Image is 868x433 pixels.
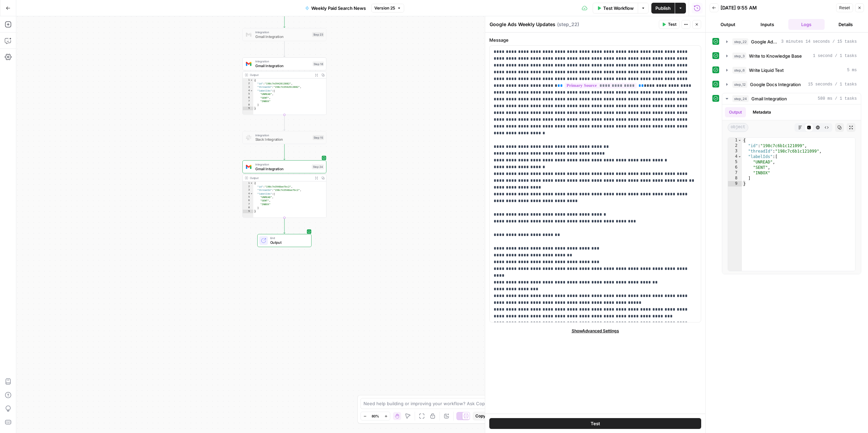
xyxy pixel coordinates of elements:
g: Edge from step_23 to step_18 [283,41,285,57]
span: Toggle code folding, rows 4 through 8 [250,89,253,93]
div: 5 [243,93,253,96]
div: IntegrationGmail IntegrationStep 23 [242,28,327,41]
span: step_24 [732,95,749,102]
span: Test Workflow [603,5,634,12]
span: Test [668,21,676,27]
span: step_12 [732,81,747,88]
button: Copy [473,412,488,420]
span: Toggle code folding, rows 1 through 9 [250,181,253,185]
span: Output [270,240,307,245]
div: 2 [243,82,253,85]
span: 1 second / 1 tasks [813,53,857,59]
span: Gmail Integration [751,95,787,102]
span: 580 ms / 1 tasks [818,96,857,102]
div: 8 [243,103,253,106]
div: 9 [243,107,253,110]
div: 7 [243,100,253,103]
span: Integration [255,133,311,137]
span: Reset [839,5,850,11]
span: Write Liquid Text [749,67,784,74]
button: Logs [788,19,825,30]
span: End [270,236,307,240]
div: 9 [243,210,253,213]
div: 4 [728,154,742,159]
button: 5 ms [722,65,861,76]
div: 7 [728,170,742,176]
div: 5 [243,196,253,199]
span: object [728,123,748,132]
div: 3 [728,149,742,154]
span: Weekly Paid Search News [311,5,366,12]
button: Inputs [749,19,786,30]
span: Google Ads Weekly Updates [751,38,778,45]
div: 580 ms / 1 tasks [722,104,861,274]
div: Step 15 [313,135,324,140]
div: Step 24 [312,164,324,169]
g: Edge from step_18 to step_15 [283,115,285,131]
span: Integration [255,59,311,64]
button: Test Workflow [593,3,638,14]
button: 3 minutes 14 seconds / 15 tasks [722,36,861,47]
textarea: Google Ads Weekly Updates [490,21,555,28]
span: Integration [255,30,310,34]
div: 1 [243,181,253,185]
span: Version 25 [374,5,395,11]
button: 15 seconds / 1 tasks [722,79,861,90]
div: 1 [243,79,253,82]
span: step_22 [732,38,748,45]
button: Publish [651,3,675,14]
div: 6 [243,96,253,99]
button: Test [659,20,679,29]
span: 80% [372,413,379,419]
span: 5 ms [847,67,857,73]
div: 4 [243,89,253,93]
span: Test [591,420,600,427]
div: 7 [243,202,253,206]
div: 8 [243,206,253,210]
button: Metadata [749,107,775,117]
span: Gmail Integration [255,63,311,68]
span: Toggle code folding, rows 4 through 8 [738,154,742,159]
span: Toggle code folding, rows 1 through 9 [250,79,253,82]
div: IntegrationGmail IntegrationStep 24Output{ "id":"198c7e3948ae7bc2", "threadId":"198c7e3948ae7bc2"... [242,160,327,218]
span: Copy [475,413,486,419]
span: Slack Integration [255,137,311,142]
div: 3 [243,189,253,192]
button: Version 25 [371,4,404,13]
div: 4 [243,192,253,195]
div: 3 [243,85,253,89]
button: Details [827,19,864,30]
div: Step 18 [313,61,324,66]
img: Slack-mark-RGB.png [246,135,251,140]
div: 1 [728,138,742,143]
img: gmail%20(1).png [246,61,251,66]
div: EndOutput [242,234,327,247]
div: IntegrationSlack IntegrationStep 15 [242,131,327,144]
span: Write to Knowledge Base [749,53,802,59]
g: Edge from step_15 to step_24 [283,144,285,160]
g: Edge from step_12 to step_23 [283,12,285,27]
div: 9 [728,181,742,186]
button: 580 ms / 1 tasks [722,93,861,104]
div: 2 [728,143,742,149]
div: 8 [728,176,742,181]
div: 2 [243,185,253,189]
button: Output [725,107,746,117]
span: Toggle code folding, rows 1 through 9 [738,138,742,143]
button: Reset [836,3,853,12]
div: 6 [728,165,742,170]
span: Show Advanced Settings [572,328,619,334]
div: Output [250,176,312,180]
div: IntegrationGmail IntegrationStep 18Output{ "id":"198c7e3942613882", "threadId":"198c7e3942613882"... [242,57,327,115]
button: 1 second / 1 tasks [722,51,861,61]
div: Output [250,73,312,77]
span: Publish [655,5,671,12]
div: 5 [728,159,742,165]
button: Output [710,19,746,30]
span: Gmail Integration [255,34,310,39]
span: Toggle code folding, rows 4 through 8 [250,192,253,195]
span: step_6 [732,67,746,74]
span: ( step_22 ) [557,21,579,28]
span: Google Docs Integration [750,81,801,88]
span: 3 minutes 14 seconds / 15 tasks [781,39,857,45]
